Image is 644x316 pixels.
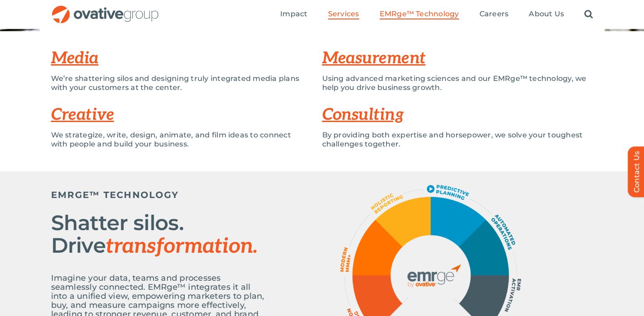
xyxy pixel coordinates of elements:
[51,131,309,149] p: We strategize, write, design, animate, and film ideas to connect with people and build your busin...
[51,74,309,92] p: We’re shattering silos and designing truly integrated media plans with your customers at the center.
[106,234,258,259] span: transformation.
[328,9,359,19] span: Services
[380,9,459,19] a: EMRge™ Technology
[584,9,593,19] a: Search
[322,74,593,92] p: Using advanced marketing sciences and our EMRge™ technology, we help you drive business growth.
[529,9,564,19] span: About Us
[380,9,459,19] span: EMRge™ Technology
[322,105,404,125] a: Consulting
[51,105,114,125] a: Creative
[328,9,359,19] a: Services
[280,9,307,19] a: Impact
[51,212,268,258] h2: Shatter silos. Drive
[51,48,99,68] a: Media
[51,5,160,13] a: OG_Full_horizontal_RGB
[322,48,426,68] a: Measurement
[322,131,593,149] p: By providing both expertise and horsepower, we solve your toughest challenges together.
[280,9,307,19] span: Impact
[479,9,509,19] a: Careers
[479,9,509,19] span: Careers
[529,9,564,19] a: About Us
[51,189,268,200] h5: EMRGE™ TECHNOLOGY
